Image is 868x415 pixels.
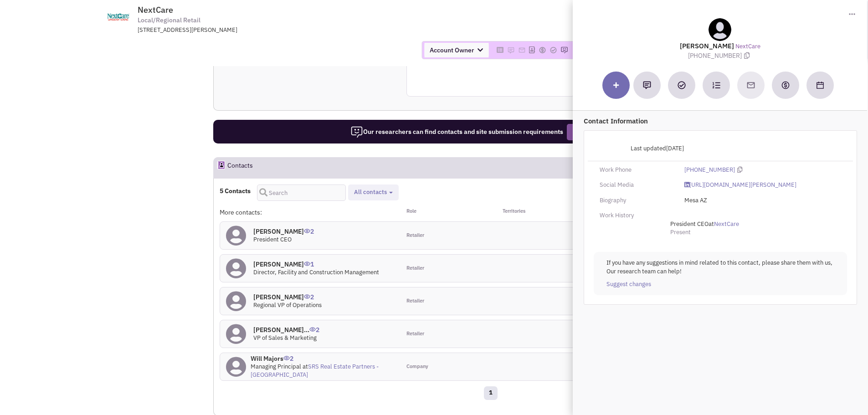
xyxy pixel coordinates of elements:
span: NextCare [138,5,173,15]
h4: [PERSON_NAME] [253,227,314,236]
div: Role [401,208,491,217]
div: Work Phone [594,166,678,174]
p: Contact Information [584,116,857,126]
span: 1 [304,253,314,268]
span: 2 [304,286,314,301]
a: [PHONE_NUMBER] [684,166,735,174]
a: NextCare [714,220,739,229]
img: Please add to your accounts [518,46,525,54]
span: 2 [309,319,319,334]
div: Social Media [594,181,678,190]
img: icon-UserInteraction.png [304,261,310,266]
span: Company [406,363,428,370]
span: Mesa AZ [684,196,707,204]
img: icon-UserInteraction.png [304,229,310,233]
button: All contacts [351,188,395,197]
span: 2 [283,348,293,363]
h2: Contacts [227,158,253,178]
img: Please add to your accounts [550,46,557,54]
img: Create a deal [781,81,790,90]
img: Please add to your accounts [507,46,514,54]
span: at [251,363,379,379]
div: Last updated [594,140,690,157]
span: Account Owner [424,43,488,57]
a: 1 [484,386,498,400]
span: Local/Regional Retail [138,15,200,25]
input: Search [257,184,346,201]
img: Please add to your accounts [539,46,546,54]
img: teammate.png [709,18,731,41]
a: NextCare [735,42,760,51]
p: If you have any suggestions in mind related to this contact, please share them with us, Our resea... [606,259,834,276]
img: Add a note [643,81,651,89]
span: Director, Facility and Construction Management [253,268,379,276]
span: Retailer [406,297,424,305]
span: President CEO [670,220,709,228]
span: [DATE] [666,144,684,152]
span: at [670,220,739,228]
h4: 5 Contacts [220,187,251,195]
a: SRS Real Estate Partners - [GEOGRAPHIC_DATA] [251,363,379,379]
img: Subscribe to a cadence [712,81,720,89]
a: Suggest changes [606,280,651,289]
span: Present [670,228,691,236]
button: Request Research [567,124,631,140]
img: icon-UserInteraction.png [309,327,316,332]
h4: [PERSON_NAME] [253,260,379,268]
h4: [PERSON_NAME]... [253,326,319,334]
h4: [PERSON_NAME] [253,293,322,301]
span: 2 [304,220,314,236]
span: [PHONE_NUMBER] [688,51,752,60]
span: President CEO [253,236,292,243]
span: Our researchers can find contacts and site submission requirements [350,128,563,136]
img: icon-researcher-20.png [350,126,363,138]
span: Managing Principal [251,363,301,370]
span: VP of Sales & Marketing [253,334,317,342]
span: Retailer [406,232,424,239]
div: Biography [594,196,678,205]
img: Add a Task [678,81,686,89]
lable: [PERSON_NAME] [680,41,734,50]
img: icon-UserInteraction.png [304,294,310,299]
img: Please add to your accounts [560,46,568,54]
img: Schedule a Meeting [817,82,824,89]
span: Regional VP of Operations [253,301,322,309]
span: All contacts [354,188,387,196]
a: [URL][DOMAIN_NAME][PERSON_NAME] [684,181,796,190]
h4: Will Majors [251,354,395,363]
div: Work History [594,211,678,220]
div: [STREET_ADDRESS][PERSON_NAME] [138,26,375,35]
img: icon-UserInteraction.png [283,356,290,360]
span: Retailer [406,265,424,272]
div: More contacts: [220,208,400,217]
div: Territories [491,208,581,217]
span: Retailer [406,330,424,338]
